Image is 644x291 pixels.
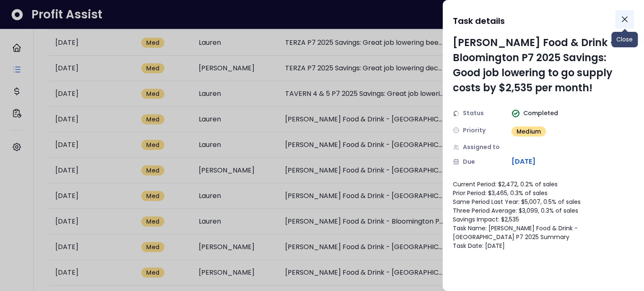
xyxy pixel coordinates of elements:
img: Status [453,110,460,117]
img: Completed [512,109,520,118]
div: [PERSON_NAME] Food & Drink - Bloomington P7 2025 Savings: Good job lowering to go supply costs by... [453,35,634,95]
div: Current Period: $2,472, 0.2% of sales Prior Period: $3,465, 0.3% of sales Same Period Last Year: ... [453,180,634,250]
div: Close [611,32,638,47]
span: Assigned to [463,143,500,152]
button: Close [615,10,634,28]
span: Completed [523,109,558,118]
h1: Task details [453,13,505,28]
span: Medium [517,127,541,136]
span: [DATE] [512,157,535,167]
span: Due [463,157,475,166]
span: Status [463,109,484,118]
span: Priority [463,126,486,135]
